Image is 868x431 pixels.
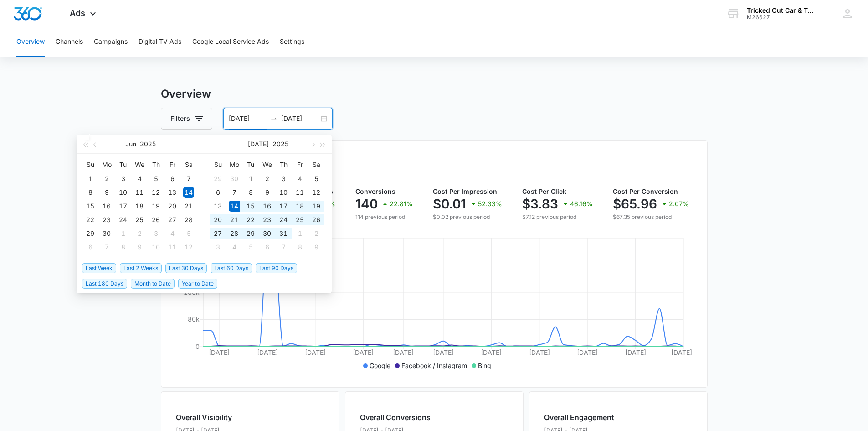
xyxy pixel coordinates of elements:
[115,213,131,227] td: 2025-06-24
[257,348,277,356] tspan: [DATE]
[210,186,226,199] td: 2025-07-06
[292,172,308,186] td: 2025-07-04
[370,361,390,370] p: Google
[311,201,322,212] div: 19
[570,201,593,207] p: 46.16%
[613,213,689,221] p: $67.35 previous period
[259,172,275,186] td: 2025-07-02
[270,115,277,122] span: swap-right
[522,213,593,221] p: $7.12 previous period
[115,240,131,254] td: 2025-07-08
[134,242,145,253] div: 9
[669,201,689,207] p: 2.07%
[164,186,180,199] td: 2025-06-13
[242,199,259,213] td: 2025-07-15
[82,199,98,213] td: 2025-06-15
[311,173,322,184] div: 5
[210,157,226,172] th: Su
[82,172,98,186] td: 2025-06-01
[522,197,558,211] p: $3.83
[281,114,319,124] input: End date
[82,227,98,240] td: 2025-06-29
[82,240,98,254] td: 2025-07-06
[148,157,164,172] th: Th
[292,157,308,172] th: Fr
[544,412,621,423] h2: Overall Engagement
[148,186,164,199] td: 2025-06-12
[118,187,128,198] div: 10
[115,186,131,199] td: 2025-06-10
[82,213,98,227] td: 2025-06-22
[82,157,98,172] th: Su
[134,201,145,212] div: 18
[529,348,550,356] tspan: [DATE]
[278,228,289,239] div: 31
[259,186,275,199] td: 2025-07-09
[262,201,272,212] div: 16
[118,228,128,239] div: 1
[176,412,281,423] h2: Overall Visibility
[101,173,112,184] div: 2
[311,214,322,225] div: 26
[98,227,115,240] td: 2025-06-30
[85,201,96,212] div: 15
[226,227,242,240] td: 2025-07-28
[294,242,305,253] div: 8
[229,242,240,253] div: 4
[139,27,181,57] button: Digital TV Ads
[85,187,96,198] div: 8
[56,27,83,57] button: Channels
[125,135,136,153] button: Jun
[481,348,502,356] tspan: [DATE]
[131,240,148,254] td: 2025-07-09
[292,186,308,199] td: 2025-07-11
[278,173,289,184] div: 3
[262,242,272,253] div: 6
[134,214,145,225] div: 25
[262,173,272,184] div: 2
[82,263,116,273] span: Last Week
[242,240,259,254] td: 2025-08-05
[98,157,115,172] th: Mo
[164,172,180,186] td: 2025-06-06
[294,173,305,184] div: 4
[115,157,131,172] th: Tu
[311,242,322,253] div: 9
[292,227,308,240] td: 2025-08-01
[118,201,128,212] div: 17
[229,187,240,198] div: 7
[280,27,304,57] button: Settings
[210,199,226,213] td: 2025-07-13
[259,199,275,213] td: 2025-07-16
[308,157,324,172] th: Sa
[134,173,145,184] div: 4
[212,242,223,253] div: 3
[360,412,431,423] h2: Overall Conversions
[294,228,305,239] div: 1
[183,214,194,225] div: 28
[226,199,242,213] td: 2025-07-14
[522,187,566,195] span: Cost Per Click
[164,157,180,172] th: Fr
[275,186,292,199] td: 2025-07-10
[212,187,223,198] div: 6
[747,7,813,14] div: account name
[101,214,112,225] div: 23
[85,173,96,184] div: 1
[245,201,256,212] div: 15
[16,27,45,57] button: Overview
[70,8,85,18] span: Ads
[212,173,223,184] div: 29
[148,227,164,240] td: 2025-07-03
[131,227,148,240] td: 2025-07-02
[165,263,207,273] span: Last 30 Days
[393,348,414,356] tspan: [DATE]
[161,108,212,130] button: Filters
[101,187,112,198] div: 9
[229,214,240,225] div: 21
[478,201,502,207] p: 52.33%
[148,199,164,213] td: 2025-06-19
[308,227,324,240] td: 2025-08-02
[613,187,678,195] span: Cost Per Conversion
[148,213,164,227] td: 2025-06-26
